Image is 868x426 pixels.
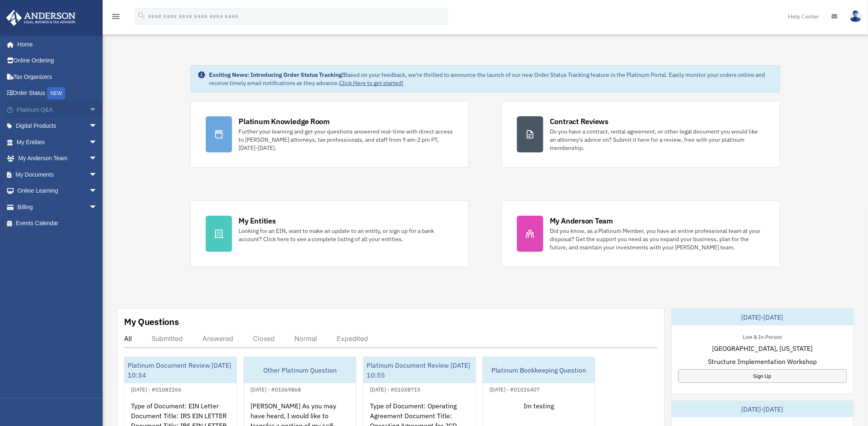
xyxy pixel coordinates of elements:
[736,332,788,341] div: Live & In-Person
[550,127,765,152] div: Do you have a contract, rental agreement, or other legal document you would like an attorney's ad...
[483,385,547,393] div: [DATE] - #01026407
[124,385,188,393] div: [DATE] - #01082266
[191,101,469,168] a: Platinum Knowledge Room Further your learning and get your questions answered real-time with dire...
[137,11,146,20] i: search
[363,357,475,383] div: Platinum Document Review [DATE] 10:55
[111,14,121,21] a: menu
[209,71,773,87] div: Based on your feedback, we're thrilled to announce the launch of our new Order Status Tracking fe...
[6,215,110,232] a: Events Calendar
[6,53,110,69] a: Online Ordering
[89,134,106,151] span: arrow_drop_down
[6,36,106,53] a: Home
[89,199,106,216] span: arrow_drop_down
[708,357,817,366] span: Structure Implementation Workshop
[47,87,65,99] div: NEW
[89,166,106,183] span: arrow_drop_down
[202,334,233,343] div: Answered
[502,200,780,267] a: My Anderson Team Did you know, as a Platinum Member, you have an entire professional team at your...
[550,216,613,226] div: My Anderson Team
[6,101,110,118] a: Platinum Q&Aarrow_drop_down
[363,385,427,393] div: [DATE] - #01038715
[191,200,469,267] a: My Entities Looking for an EIN, want to make an update to an entity, or sign up for a bank accoun...
[89,101,106,118] span: arrow_drop_down
[6,118,110,134] a: Digital Productsarrow_drop_down
[6,183,110,199] a: Online Learningarrow_drop_down
[6,150,110,167] a: My Anderson Teamarrow_drop_down
[111,12,121,21] i: menu
[6,134,110,150] a: My Entitiesarrow_drop_down
[6,166,110,183] a: My Documentsarrow_drop_down
[89,150,106,167] span: arrow_drop_down
[124,315,179,328] div: My Questions
[239,227,454,243] div: Looking for an EIN, want to make an update to an entity, or sign up for a bank account? Click her...
[209,71,344,78] strong: Exciting News: Introducing Order Status Tracking!
[502,101,780,168] a: Contract Reviews Do you have a contract, rental agreement, or other legal document you would like...
[483,357,595,383] div: Platinum Bookkeeping Question
[253,334,275,343] div: Closed
[294,334,317,343] div: Normal
[6,85,110,102] a: Order StatusNEW
[6,69,110,85] a: Tax Organizers
[239,116,330,127] div: Platinum Knowledge Room
[89,118,106,135] span: arrow_drop_down
[678,369,847,383] a: Sign Up
[6,199,110,215] a: Billingarrow_drop_down
[124,334,132,343] div: All
[239,216,276,226] div: My Entities
[89,183,106,200] span: arrow_drop_down
[672,309,854,325] div: [DATE]-[DATE]
[550,116,609,127] div: Contract Reviews
[850,10,862,22] img: User Pic
[339,79,403,87] a: Click Here to get started!
[337,334,368,343] div: Expedited
[244,357,356,383] div: Other Platinum Question
[712,343,813,353] span: [GEOGRAPHIC_DATA], [US_STATE]
[550,227,765,251] div: Did you know, as a Platinum Member, you have an entire professional team at your disposal? Get th...
[239,127,454,152] div: Further your learning and get your questions answered real-time with direct access to [PERSON_NAM...
[244,385,308,393] div: [DATE] - #01069868
[124,357,237,383] div: Platinum Document Review [DATE] 10:34
[672,401,854,417] div: [DATE]-[DATE]
[4,10,78,26] img: Anderson Advisors Platinum Portal
[152,334,183,343] div: Submitted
